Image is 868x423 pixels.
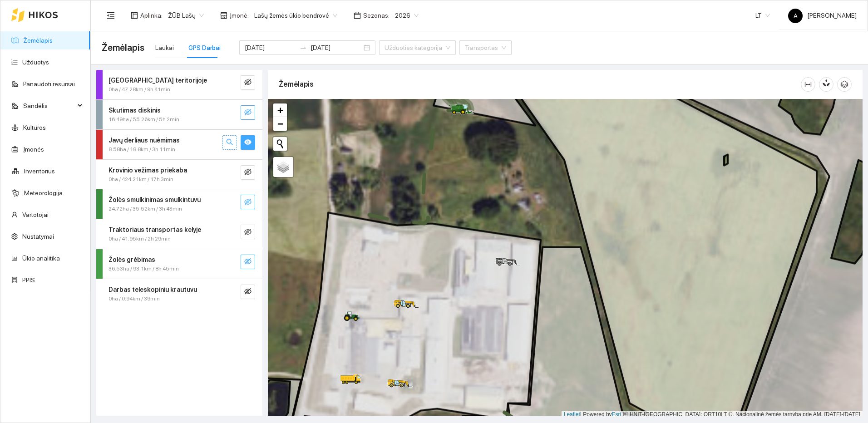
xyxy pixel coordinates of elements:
span: eye [244,138,252,147]
a: Įmonės [23,146,44,153]
span: [PERSON_NAME] [788,12,857,19]
strong: Skutimas diskinis [108,107,161,114]
a: Meteorologija [24,189,63,197]
input: Pabaigos data [311,43,362,53]
div: Traktoriaus transportas kelyje0ha / 41.95km / 2h 29mineye-invisible [96,219,262,249]
span: layout [131,12,138,19]
span: eye-invisible [244,108,252,117]
button: column-width [801,77,815,92]
input: Pradžios data [245,43,296,53]
span: LT [755,9,770,22]
span: to [300,44,307,51]
span: eye-invisible [244,288,252,296]
a: Zoom out [273,117,287,131]
button: eye-invisible [241,195,255,209]
div: Žolės grėbimas36.53ha / 93.1km / 8h 45mineye-invisible [96,249,262,279]
a: Žemėlapis [23,37,53,44]
strong: Traktoriaus transportas kelyje [108,226,201,233]
div: Žolės smulkinimas smulkintuvu24.72ha / 35.52km / 3h 43mineye-invisible [96,189,262,219]
button: eye-invisible [241,285,255,299]
span: Įmonė : [230,10,249,20]
div: Laukai [155,43,174,53]
span: eye-invisible [244,79,252,87]
a: Ūkio analitika [22,255,60,262]
button: Initiate a new search [273,137,287,151]
a: Leaflet [564,411,580,418]
span: Lašų žemės ūkio bendrovė [254,9,337,22]
a: Panaudoti resursai [23,80,75,88]
span: column-width [801,81,815,88]
span: 0ha / 0.94km / 39min [108,295,160,303]
a: Inventorius [24,167,55,175]
span: Žemėlapis [102,40,144,55]
strong: Krovinio vežimas priekaba [108,167,187,174]
span: eye-invisible [244,198,252,207]
span: + [277,104,283,116]
button: search [222,135,237,150]
span: calendar [354,12,361,19]
div: GPS Darbai [188,43,221,53]
span: eye-invisible [244,168,252,177]
button: eye-invisible [241,75,255,90]
strong: [GEOGRAPHIC_DATA] teritorijoje [108,77,207,84]
div: | Powered by © HNIT-[GEOGRAPHIC_DATA]; ORT10LT ©, Nacionalinė žemės tarnyba prie AM, [DATE]-[DATE] [562,411,863,418]
a: PPIS [22,276,35,284]
span: Sandėlis [23,97,75,115]
span: search [226,138,233,147]
div: Krovinio vežimas priekaba0ha / 424.21km / 17h 3mineye-invisible [96,160,262,189]
span: Sezonas : [363,10,390,20]
span: 0ha / 41.95km / 2h 29min [108,235,171,243]
div: Skutimas diskinis16.49ha / 55.26km / 5h 2mineye-invisible [96,100,262,129]
button: eye-invisible [241,165,255,180]
div: [GEOGRAPHIC_DATA] teritorijoje0ha / 47.28km / 9h 41mineye-invisible [96,70,262,99]
span: | [623,411,624,418]
span: 36.53ha / 93.1km / 8h 45min [108,265,179,273]
button: eye-invisible [241,105,255,120]
a: Layers [273,157,293,177]
span: Aplinka : [140,10,163,20]
strong: Žolės grėbimas [108,256,155,263]
span: − [277,118,283,129]
span: A [794,9,798,23]
div: Javų derliaus nuėmimas8.58ha / 18.8km / 3h 11minsearcheye [96,130,262,159]
span: eye-invisible [244,228,252,237]
a: Užduotys [22,59,49,66]
span: eye-invisible [244,258,252,266]
button: eye-invisible [241,255,255,269]
span: 16.49ha / 55.26km / 5h 2min [108,115,179,124]
a: Vartotojai [22,211,49,218]
a: Esri [612,411,621,418]
span: 2026 [395,9,419,22]
span: 0ha / 47.28km / 9h 41min [108,85,170,94]
span: swap-right [300,44,307,51]
span: ŽŪB Lašų [168,9,204,22]
div: Žemėlapis [279,71,801,97]
button: eye-invisible [241,225,255,239]
span: 8.58ha / 18.8km / 3h 11min [108,145,175,154]
strong: Žolės smulkinimas smulkintuvu [108,196,201,203]
span: shop [220,12,227,19]
strong: Javų derliaus nuėmimas [108,137,180,144]
button: eye [241,135,255,150]
strong: Darbas teleskopiniu krautuvu [108,286,197,293]
a: Nustatymai [22,233,54,240]
button: menu-fold [102,6,120,25]
span: 0ha / 424.21km / 17h 3min [108,175,173,184]
span: 24.72ha / 35.52km / 3h 43min [108,205,182,213]
div: Darbas teleskopiniu krautuvu0ha / 0.94km / 39mineye-invisible [96,279,262,309]
span: menu-fold [107,11,115,20]
a: Kultūros [23,124,46,131]
a: Zoom in [273,103,287,117]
